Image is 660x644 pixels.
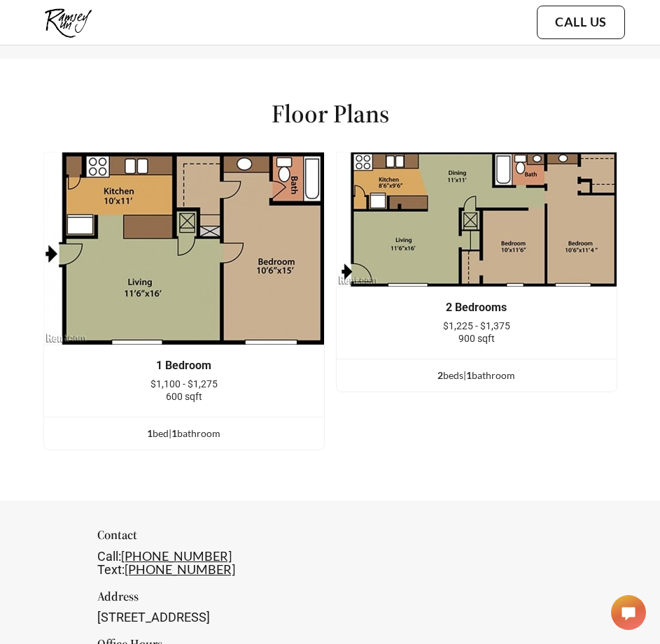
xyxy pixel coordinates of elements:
img: example [43,152,325,345]
span: 900 sqft [458,333,495,344]
h1: Floor Plans [272,98,389,129]
div: bed s | bathroom [337,368,617,383]
span: 1 [171,427,177,439]
span: 2 [437,369,443,381]
img: Company logo [35,3,101,41]
a: Call Us [555,15,607,30]
span: Text: [97,562,125,577]
img: example [336,152,617,287]
span: 1 [147,427,153,439]
a: [PHONE_NUMBER] [121,548,232,564]
span: $1,100 - $1,275 [150,378,218,389]
div: 2 Bedrooms [358,301,596,314]
div: Contact [97,529,563,550]
div: Address [97,590,563,611]
span: 1 [466,369,472,381]
span: 600 sqft [166,391,202,402]
span: $1,225 - $1,375 [443,320,510,331]
div: [STREET_ADDRESS] [97,611,563,624]
div: bed | bathroom [44,426,324,441]
a: [PHONE_NUMBER] [125,561,235,577]
button: Call Us [537,6,625,39]
div: 1 Bedroom [65,359,303,372]
span: Call: [97,549,121,564]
